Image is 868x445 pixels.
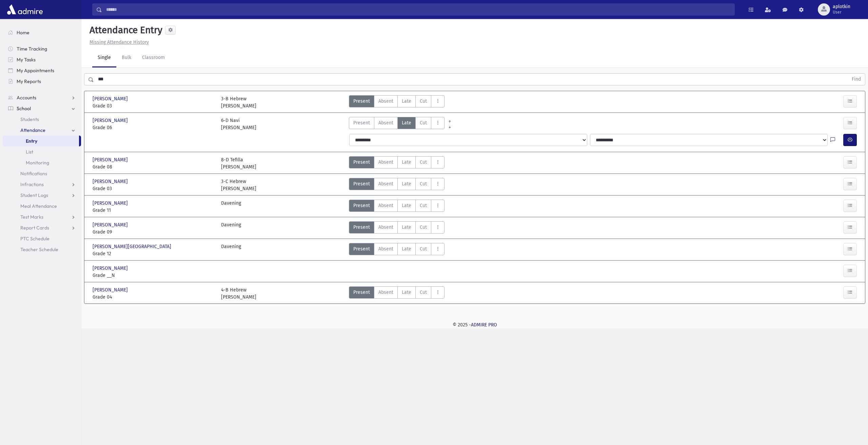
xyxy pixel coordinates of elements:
span: Absent [378,289,393,296]
span: Present [353,180,370,187]
div: 3-C Hebrew [PERSON_NAME] [221,178,256,192]
input: Search [102,3,734,16]
a: Teacher Schedule [3,244,81,255]
span: Late [402,180,411,187]
span: [PERSON_NAME] [93,265,129,272]
a: Single [92,48,116,67]
a: Meal Attendance [3,201,81,211]
span: Present [353,119,370,126]
span: Late [402,245,411,252]
div: AttTypes [349,95,445,109]
span: Absent [378,119,393,126]
span: Late [402,159,411,166]
span: Grade 06 [93,124,214,131]
div: AttTypes [349,178,445,192]
span: Absent [378,202,393,209]
a: ADMIRE PRO [471,322,497,328]
span: Attendance [20,127,45,133]
span: Late [402,202,411,209]
div: 4-B Hebrew [PERSON_NAME] [221,286,256,301]
span: My Reports [17,78,41,84]
span: Present [353,224,370,231]
a: My Tasks [3,54,81,65]
div: AttTypes [349,221,445,236]
a: My Reports [3,76,81,87]
a: Student Logs [3,190,81,201]
a: Bulk [116,48,137,67]
span: School [17,105,31,112]
a: PTC Schedule [3,233,81,244]
span: Grade 03 [93,102,214,109]
span: Meal Attendance [20,203,57,209]
button: Find [848,74,865,85]
a: Classroom [137,48,170,67]
span: Present [353,289,370,296]
div: AttTypes [349,200,445,214]
span: PTC Schedule [20,236,50,242]
span: [PERSON_NAME] [93,221,129,228]
a: Missing Attendance History [87,39,149,45]
a: Entry [3,136,79,146]
span: Late [402,119,411,126]
span: Home [17,29,29,36]
a: List [3,146,81,157]
a: Test Marks [3,211,81,222]
span: [PERSON_NAME] [93,286,129,294]
span: Cut [420,119,427,126]
span: Test Marks [20,214,43,220]
span: Cut [420,224,427,231]
div: 6-D Navi [PERSON_NAME] [221,117,256,131]
a: School [3,103,81,114]
div: Davening [221,243,241,257]
span: Cut [420,98,427,105]
span: [PERSON_NAME] [93,95,129,102]
div: AttTypes [349,117,445,131]
span: Grade __N [93,272,214,279]
div: 3-B Hebrew [PERSON_NAME] [221,95,256,109]
span: Grade 04 [93,294,214,301]
a: Accounts [3,92,81,103]
span: [PERSON_NAME] [93,200,129,207]
div: © 2025 - [92,321,857,328]
span: List [26,149,33,155]
span: aplotkin [833,4,850,9]
a: My Appointments [3,65,81,76]
span: [PERSON_NAME] [93,156,129,163]
span: Present [353,245,370,252]
span: Late [402,98,411,105]
span: Infractions [20,181,44,187]
span: Cut [420,245,427,252]
div: Davening [221,221,241,236]
a: Time Tracking [3,43,81,54]
span: Absent [378,98,393,105]
a: Monitoring [3,157,81,168]
a: Home [3,27,81,38]
span: Late [402,289,411,296]
span: Absent [378,224,393,231]
span: Grade 03 [93,185,214,192]
div: 8-D Tefilla [PERSON_NAME] [221,156,256,170]
span: Grade 11 [93,207,214,214]
span: Time Tracking [17,46,47,52]
span: Cut [420,289,427,296]
span: Present [353,98,370,105]
span: Students [20,116,39,122]
span: Grade 12 [93,250,214,257]
span: [PERSON_NAME] [93,117,129,124]
span: Cut [420,202,427,209]
span: Absent [378,245,393,252]
span: User [833,9,850,15]
a: Notifications [3,168,81,179]
span: Entry [26,138,37,144]
div: Davening [221,200,241,214]
span: Accounts [17,95,36,101]
span: My Appointments [17,67,54,74]
u: Missing Attendance History [90,39,149,45]
span: Student Logs [20,192,48,198]
span: Grade 09 [93,228,214,236]
span: Absent [378,180,393,187]
span: Cut [420,180,427,187]
a: Students [3,114,81,125]
span: Grade 08 [93,163,214,170]
span: Report Cards [20,225,49,231]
